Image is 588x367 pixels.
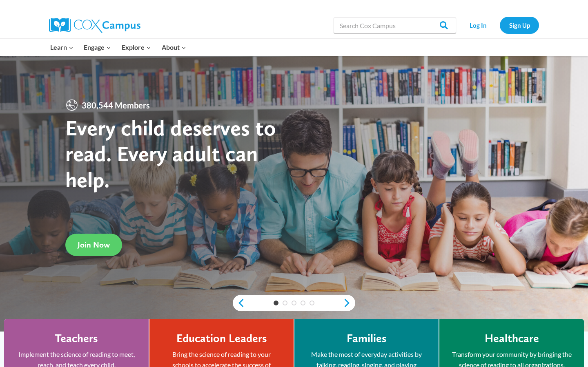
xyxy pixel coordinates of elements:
div: content slider buttons [233,295,355,311]
h4: Teachers [55,332,98,345]
a: 3 [292,301,296,305]
a: 1 [274,301,278,305]
span: Engage [84,42,111,53]
span: Explore [122,42,151,53]
a: next [343,298,355,308]
h4: Education Leaders [176,332,267,345]
nav: Secondary Navigation [460,17,539,33]
a: Sign Up [500,17,539,33]
nav: Primary Navigation [45,39,191,56]
span: About [162,42,186,53]
h4: Healthcare [485,332,539,345]
span: 380,544 Members [78,99,153,112]
input: Search Cox Campus [334,17,456,33]
a: 4 [301,301,305,305]
a: Join Now [65,234,122,256]
span: Join Now [78,240,110,250]
a: previous [233,298,245,308]
strong: Every child deserves to read. Every adult can help. [65,115,276,192]
span: Learn [50,42,73,53]
a: Log In [460,17,496,33]
a: 2 [283,301,287,305]
img: Cox Campus [49,18,140,33]
h4: Families [347,332,387,345]
a: 5 [310,301,314,305]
